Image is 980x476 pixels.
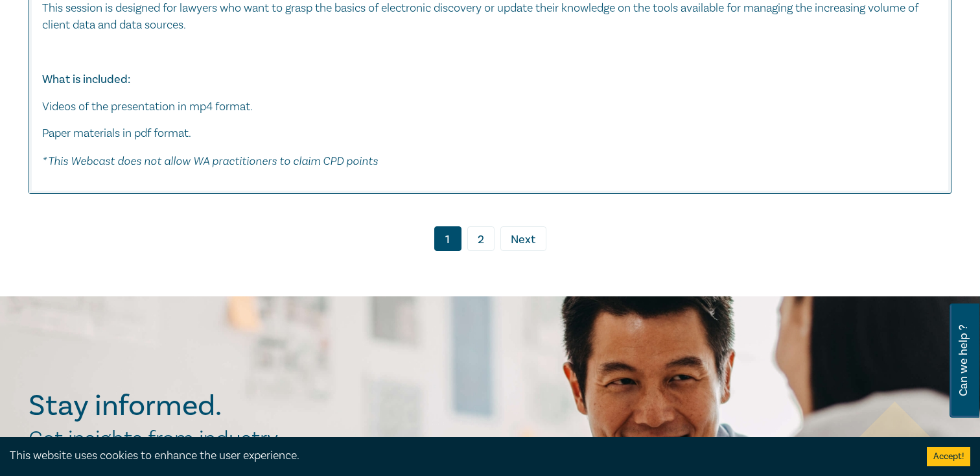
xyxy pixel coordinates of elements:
[42,125,938,142] p: Paper materials in pdf format.
[42,154,378,167] em: * This Webcast does not allow WA practitioners to claim CPD points
[10,447,907,464] div: This website uses cookies to enhance the user experience.
[927,447,970,466] button: Accept cookies
[467,226,495,251] a: 2
[434,226,461,251] a: 1
[29,389,334,423] h2: Stay informed.
[500,226,546,251] a: Next
[511,232,535,248] span: Next
[42,72,130,87] strong: What is included:
[957,311,970,410] span: Can we help ?
[42,99,938,115] p: Videos of the presentation in mp4 format.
